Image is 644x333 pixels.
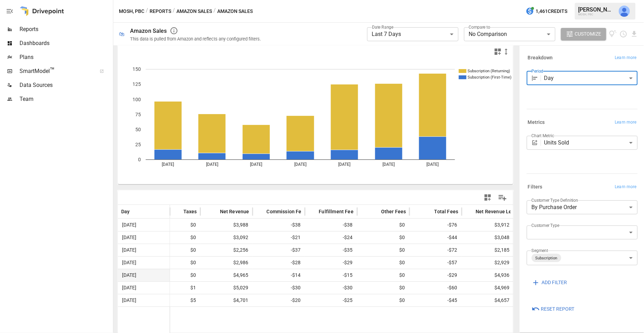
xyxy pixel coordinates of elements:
label: Customer Type Definition [532,197,578,203]
span: $1 [152,282,197,294]
button: Schedule report [620,30,628,38]
span: $0 [361,257,406,269]
span: $2,185 [465,244,511,256]
span: -$38 [309,219,354,231]
span: Team [20,95,112,103]
text: 25 [135,142,141,147]
text: [DATE] [294,162,306,167]
span: $3,048 [465,231,511,244]
text: [DATE] [427,162,439,167]
span: $2,986 [204,257,249,269]
span: [DATE] [121,282,166,294]
span: [DATE] [121,244,166,256]
span: -$29 [309,257,354,269]
div: Amazon Sales [130,28,167,34]
span: $0 [152,269,197,281]
span: Day [121,208,130,215]
span: Reports [20,25,112,34]
span: SmartModel [20,67,92,75]
span: [DATE] [121,257,166,269]
span: -$57 [413,257,459,269]
button: Sort [256,207,266,216]
span: Total Fees [434,208,459,215]
button: Reports [150,7,171,16]
span: 1,461 Credits [536,7,568,16]
span: -$60 [413,282,459,294]
span: $2,256 [204,244,249,256]
span: $2,929 [465,257,511,269]
button: View documentation [609,28,617,40]
button: Download report [630,30,638,38]
span: -$30 [309,282,354,294]
button: Sort [210,207,219,216]
div: / [213,7,216,16]
button: Sort [309,207,318,216]
div: / [146,7,148,16]
span: ADD FILTER [542,278,567,287]
span: -$72 [413,244,459,256]
button: MOSH, PBC [119,7,144,16]
span: Taxes [183,208,197,215]
div: / [173,7,175,16]
button: Sort [173,207,183,216]
span: Net Revenue [220,208,249,215]
span: Commission Fees [267,208,307,215]
span: $0 [152,231,197,244]
span: ™ [50,66,55,75]
span: Learn more [615,54,637,61]
span: $3,912 [465,219,511,231]
text: 100 [132,97,141,102]
span: -$37 [256,244,302,256]
div: This data is pulled from Amazon and reflects any configured filters. [130,36,261,42]
label: Period [532,68,544,74]
span: Plans [20,53,112,61]
div: [PERSON_NAME] [578,6,615,13]
span: $5 [152,294,197,306]
label: Customer Type [532,223,560,229]
button: ADD FILTER [527,276,572,289]
button: Jeff Gamsey [615,1,634,21]
span: Net Revenue Less Fees [476,208,529,215]
button: Customize [561,28,606,40]
svg: A chart. [118,59,514,184]
span: -$15 [309,269,354,281]
span: Reset Report [541,305,575,313]
text: [DATE] [382,162,395,167]
span: $3,988 [204,219,249,231]
span: $0 [361,269,406,281]
span: Other Fees [381,208,406,215]
span: -$28 [256,257,302,269]
span: $0 [361,294,406,306]
span: [DATE] [121,294,166,306]
span: -$20 [256,294,302,306]
span: $0 [361,282,406,294]
button: Amazon Sales [176,7,212,16]
div: No Comparison [464,27,555,41]
span: Learn more [615,184,637,191]
div: Day [544,71,638,85]
label: Date Range [372,24,394,30]
span: Learn more [615,119,637,126]
span: $4,701 [204,294,249,306]
text: 50 [135,127,141,132]
button: Sort [465,207,475,216]
span: $5,029 [204,282,249,294]
label: Segment [532,248,548,254]
text: 75 [135,112,141,117]
button: Sort [131,207,141,216]
span: [DATE] [121,219,166,231]
text: [DATE] [339,162,351,167]
button: Reset Report [527,303,579,315]
span: [DATE] [121,231,166,244]
span: Dashboards [20,39,112,47]
h6: Breakdown [528,54,553,62]
span: -$45 [413,294,459,306]
span: $0 [361,244,406,256]
h6: Metrics [528,119,545,126]
span: -$14 [256,269,302,281]
label: Chart Metric [532,133,554,139]
span: Fulfillment Fees [319,208,356,215]
button: Manage Columns [495,190,510,206]
text: [DATE] [250,162,262,167]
